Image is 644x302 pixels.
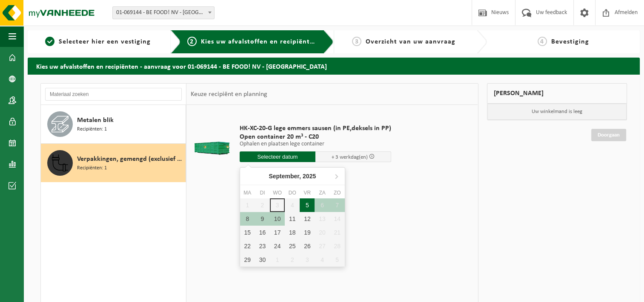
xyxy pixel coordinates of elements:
span: + 3 werkdag(en) [332,154,368,160]
div: 16 [255,226,270,239]
span: Overzicht van uw aanvraag [366,38,455,45]
div: 2 [285,253,300,267]
div: 25 [285,239,300,253]
div: Keuze recipiënt en planning [186,84,272,105]
a: 1Selecteer hier een vestiging [32,37,164,47]
div: 18 [285,226,300,239]
div: za [315,189,329,197]
input: Selecteer datum [240,151,315,162]
span: 4 [538,37,547,46]
div: ma [240,189,255,197]
div: 29 [240,253,255,267]
div: 3 [300,253,315,267]
div: do [285,189,300,197]
div: 15 [240,226,255,239]
div: di [255,189,270,197]
i: 2025 [303,173,316,179]
h2: Kies uw afvalstoffen en recipiënten - aanvraag voor 01-069144 - BE FOOD! NV - [GEOGRAPHIC_DATA] [28,58,640,74]
p: Uw winkelmand is leeg [487,104,627,120]
div: 10 [270,212,285,226]
span: 3 [352,37,361,46]
div: 5 [300,198,315,212]
span: Metalen blik [77,115,114,125]
div: 22 [240,239,255,253]
div: 24 [270,239,285,253]
div: 12 [300,212,315,226]
div: 19 [300,226,315,239]
input: Materiaal zoeken [45,88,182,101]
span: Verpakkingen, gemengd (exclusief PMD) [77,154,183,164]
div: 1 [270,253,285,267]
button: Verpakkingen, gemengd (exclusief PMD) Recipiënten: 1 [41,144,186,182]
div: 26 [300,239,315,253]
div: wo [270,189,285,197]
div: 30 [255,253,270,267]
span: 01-069144 - BE FOOD! NV - BRUGGE [112,6,215,19]
div: vr [300,189,315,197]
div: 17 [270,226,285,239]
button: Metalen blik Recipiënten: 1 [41,105,186,144]
div: zo [330,189,345,197]
div: 9 [255,212,270,226]
div: 11 [285,212,300,226]
div: [PERSON_NAME] [487,83,627,104]
span: Selecteer hier een vestiging [59,38,151,45]
div: 8 [240,212,255,226]
span: Recipiënten: 1 [77,125,107,134]
span: HK-XC-20-G lege emmers sausen (in PE,deksels in PP) [240,124,391,133]
span: 01-069144 - BE FOOD! NV - BRUGGE [113,7,214,19]
span: 1 [45,37,54,46]
div: 23 [255,239,270,253]
span: Bevestiging [551,38,589,45]
span: Open container 20 m³ - C20 [240,133,391,141]
span: Kies uw afvalstoffen en recipiënten [201,38,318,45]
a: Doorgaan [591,129,626,141]
span: Recipiënten: 1 [77,164,107,172]
p: Ophalen en plaatsen lege container [240,141,391,147]
div: September, [265,169,319,183]
span: 2 [187,37,197,46]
